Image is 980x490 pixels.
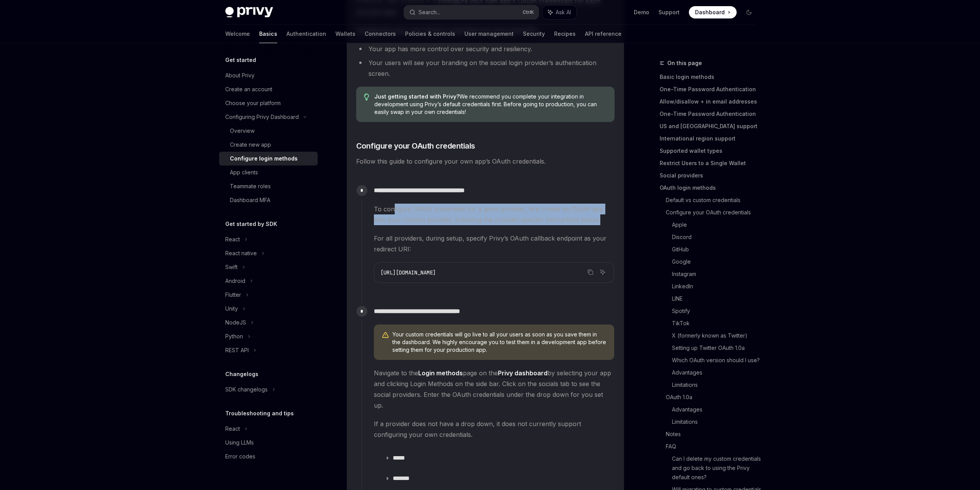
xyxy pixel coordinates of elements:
a: Basic login methods [660,71,761,83]
a: Authentication [286,25,326,43]
div: Swift [225,263,238,272]
span: Configure your OAuth credentials [356,140,475,151]
button: Search...CtrlK [404,5,539,19]
a: TikTok [672,317,761,329]
a: App clients [219,166,318,179]
div: React native [225,249,257,258]
strong: Just getting started with Privy? [374,93,459,100]
a: Advantages [672,403,761,416]
div: Overview [230,126,255,135]
a: Notes [666,428,761,440]
div: React [225,424,240,433]
a: Google [672,256,761,268]
a: LINE [672,293,761,305]
span: Follow this guide to configure your own app’s OAuth credentials. [356,156,615,167]
a: Demo [634,8,649,16]
a: Configure your OAuth credentials [666,206,761,219]
a: Security [523,25,545,43]
a: LinkedIn [672,280,761,293]
div: Choose your platform [225,99,281,108]
a: GitHub [672,243,761,256]
button: Toggle dark mode [743,6,755,18]
span: Ask AI [556,8,571,16]
div: Configuring Privy Dashboard [225,112,299,122]
span: On this page [667,59,702,68]
a: About Privy [219,69,318,82]
button: Ask AI [598,267,608,277]
a: Dashboard MFA [219,193,318,207]
h5: Troubleshooting and tips [225,409,294,418]
svg: Warning [382,331,389,339]
a: Advantages [672,366,761,379]
h5: Get started [225,55,256,65]
a: Using LLMs [219,436,318,450]
a: OAuth 1.0a [666,391,761,403]
span: We recommend you complete your integration in development using Privy’s default credentials first... [374,93,607,116]
a: US and [GEOGRAPHIC_DATA] support [660,120,761,132]
div: Create new app [230,140,271,149]
button: Copy the contents from the code block [585,267,595,277]
div: NodeJS [225,318,246,327]
a: Social providers [660,169,761,182]
a: Spotify [672,305,761,317]
a: Restrict Users to a Single Wallet [660,157,761,169]
span: Ctrl K [523,9,534,15]
a: Limitations [672,379,761,391]
a: Support [658,8,680,16]
div: Using LLMs [225,438,254,447]
div: REST API [225,346,249,355]
div: Unity [225,304,238,313]
a: Wallets [335,25,355,43]
a: Basics [259,25,277,43]
div: Create an account [225,85,272,94]
li: Your users will see your branding on the social login provider’s authentication screen. [356,57,615,79]
div: Dashboard MFA [230,196,270,205]
span: For all providers, during setup, specify Privy’s OAuth callback endpoint as your redirect URI: [374,233,614,254]
a: X (formerly known as Twitter) [672,329,761,342]
a: Allow/disallow + in email addresses [660,95,761,108]
span: Navigate to the page on the by selecting your app and clicking Login Methods on the side bar. Cli... [374,368,614,411]
a: Welcome [225,25,250,43]
a: OAuth login methods [660,182,761,194]
a: Teammate roles [219,179,318,193]
div: Flutter [225,290,241,299]
div: Error codes [225,452,255,461]
button: Ask AI [543,5,576,19]
a: Overview [219,124,318,138]
a: Connectors [365,25,396,43]
a: One-Time Password Authentication [660,108,761,120]
a: Default vs custom credentials [666,194,761,206]
svg: Tip [364,94,369,100]
div: Python [225,332,243,341]
span: Your custom credentials will go live to all your users as soon as you save them in the dashboard.... [392,331,606,354]
a: Setting up Twitter OAuth 1.0a [672,342,761,354]
a: API reference [585,25,622,43]
a: Discord [672,231,761,243]
a: International region support [660,132,761,145]
span: If a provider does not have a drop down, it does not currently support configuring your own crede... [374,418,614,440]
a: Apple [672,219,761,231]
a: User management [464,25,514,43]
a: Which OAuth version should I use? [672,354,761,366]
li: Your app has more control over security and resiliency. [356,43,615,54]
a: Supported wallet types [660,145,761,157]
a: Recipes [554,25,576,43]
span: To configure OAuth credentials for a given provider, first create an OAuth app with your chosen p... [374,204,614,225]
div: Android [225,276,245,286]
a: FAQ [666,440,761,453]
a: Create an account [219,82,318,96]
a: Limitations [672,416,761,428]
a: Privy dashboard [498,369,548,377]
a: Choose your platform [219,96,318,110]
img: dark logo [225,7,273,18]
a: Configure login methods [219,152,318,166]
a: One-Time Password Authentication [660,83,761,95]
strong: Login methods [418,369,463,377]
div: Teammate roles [230,182,271,191]
a: Can I delete my custom credentials and go back to using the Privy default ones? [672,453,761,483]
div: App clients [230,168,258,177]
a: Error codes [219,450,318,463]
div: React [225,235,240,244]
a: Policies & controls [405,25,455,43]
span: [URL][DOMAIN_NAME] [380,269,436,276]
